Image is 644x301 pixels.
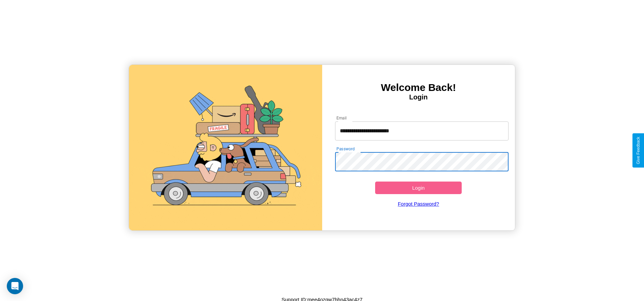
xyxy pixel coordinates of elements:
button: Login [375,182,462,194]
h3: Welcome Back! [322,82,515,93]
div: Open Intercom Messenger [7,278,23,294]
h4: Login [322,93,515,101]
div: Give Feedback [636,137,641,164]
a: Forgot Password? [332,194,505,213]
img: gif [129,65,322,230]
label: Email [336,115,347,121]
label: Password [336,146,354,152]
